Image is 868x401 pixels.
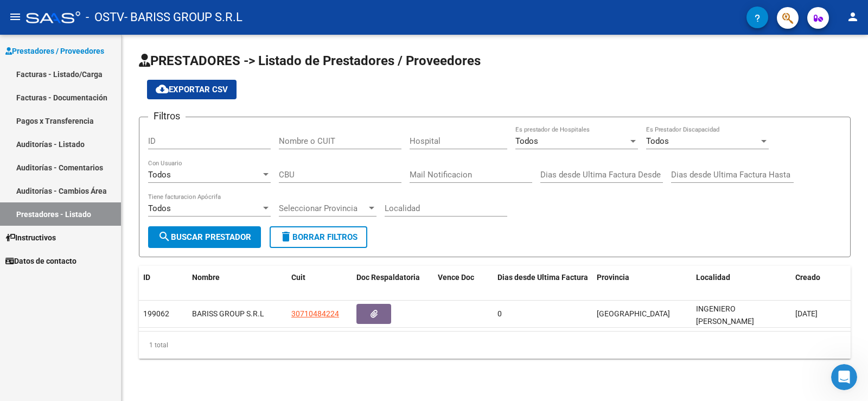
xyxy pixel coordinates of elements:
datatable-header-cell: Localidad [692,266,791,289]
mat-icon: cloud_download [156,82,169,96]
datatable-header-cell: Vence Doc [433,266,493,289]
span: Todos [148,170,171,180]
span: Buscar Prestador [158,232,251,242]
span: Provincia [597,273,629,282]
button: Exportar CSV [147,80,237,99]
h3: Filtros [148,109,186,124]
span: [GEOGRAPHIC_DATA] [597,309,670,318]
span: Nombre [192,273,220,282]
div: BARISS GROUP S.R.L [192,308,283,320]
span: ID [143,273,150,282]
span: Creado [795,273,820,282]
div: 1 total [139,332,851,359]
span: Datos de contacto [5,255,76,267]
datatable-header-cell: Creado [791,266,851,289]
span: Localidad [696,273,730,282]
mat-icon: delete [279,230,292,243]
span: Dias desde Ultima Factura [497,273,588,282]
datatable-header-cell: Nombre [188,266,287,289]
datatable-header-cell: Doc Respaldatoria [352,266,433,289]
span: Vence Doc [438,273,474,282]
span: PRESTADORES -> Listado de Prestadores / Proveedores [139,53,481,68]
span: Seleccionar Provincia [279,203,367,213]
iframe: Intercom live chat [831,364,857,390]
span: - BARISS GROUP S.R.L [124,5,242,29]
span: Exportar CSV [156,85,228,94]
datatable-header-cell: ID [139,266,188,289]
span: Todos [515,136,538,146]
datatable-header-cell: Cuit [287,266,352,289]
span: Borrar Filtros [279,232,358,242]
span: Todos [148,203,171,213]
datatable-header-cell: Dias desde Ultima Factura [493,266,592,289]
span: 199062 [143,309,169,318]
span: Prestadores / Proveedores [5,45,104,57]
button: Buscar Prestador [148,226,261,248]
span: 0 [497,309,502,318]
span: [DATE] [795,309,818,318]
span: Todos [646,136,669,146]
span: INGENIERO [PERSON_NAME] [696,304,754,326]
mat-icon: menu [9,10,22,23]
span: Doc Respaldatoria [356,273,420,282]
span: Cuit [291,273,305,282]
button: Borrar Filtros [270,226,367,248]
span: - OSTV [86,5,124,29]
mat-icon: search [158,230,171,243]
span: 30710484224 [291,309,339,318]
span: Instructivos [5,232,56,244]
mat-icon: person [846,10,859,23]
datatable-header-cell: Provincia [592,266,692,289]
